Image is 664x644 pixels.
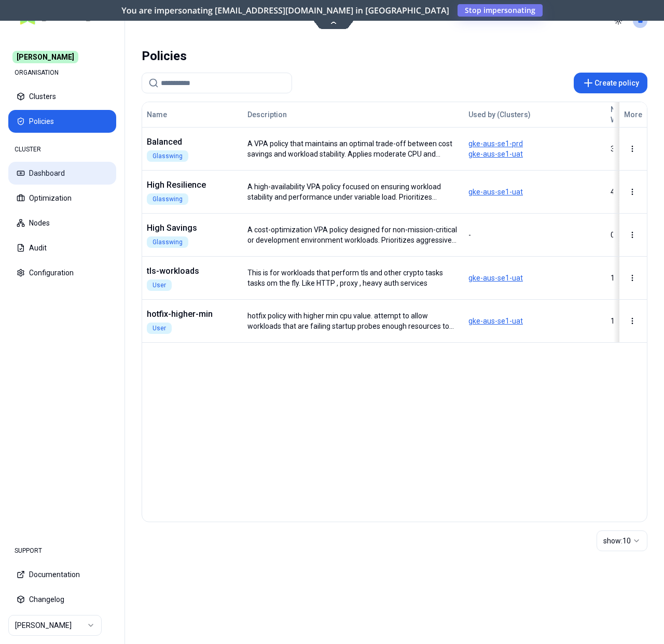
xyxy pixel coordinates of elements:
div: Glasswing [147,193,188,205]
div: ORGANISATION [8,62,116,83]
div: 4 [611,187,648,197]
div: High Resilience [147,179,238,191]
div: A cost-optimization VPA policy designed for non-mission-critical or development environment workl... [247,225,459,245]
div: A high-availability VPA policy focused on ensuring workload stability and performance under varia... [247,181,459,202]
span: gke-aus-se1-uat [468,273,601,283]
div: Glasswing [147,150,188,162]
div: User [147,323,172,334]
div: High Savings [147,222,238,234]
div: Glasswing [147,236,188,248]
span: gke-aus-se1-prd [468,138,601,149]
div: 334 [611,144,648,154]
div: This is for workloads that perform tls and other crypto tasks tasks om the fly. Like HTTP , proxy... [247,268,459,288]
button: Create policy [574,73,647,93]
div: hotfix policy with higher min cpu value. attempt to allow workloads that are failing startup prob... [247,311,459,331]
div: Policies [142,46,187,66]
button: Name [147,104,167,125]
button: Optimization [8,187,116,209]
div: tls-workloads [147,265,238,277]
button: Clusters [8,85,116,108]
div: 0 [611,230,648,240]
p: - [468,230,601,240]
div: A VPA policy that maintains an optimal trade-off between cost savings and workload stability. App... [247,138,459,159]
button: Audit [8,236,116,259]
span: gke-aus-se1-uat [468,316,601,326]
button: Nodes [8,212,116,234]
div: Used by (Clusters) [468,109,601,120]
span: gke-aus-se1-uat [468,187,601,197]
div: Balanced [147,136,238,148]
button: Documentation [8,563,116,586]
span: gke-aus-se1-uat [468,149,601,159]
button: Configuration [8,261,116,284]
span: [PERSON_NAME] [12,51,78,63]
button: Dashboard [8,162,116,185]
button: Changelog [8,588,116,611]
button: Policies [8,110,116,133]
div: User [147,279,172,291]
div: SUPPORT [8,540,116,561]
div: hotfix-higher-min [147,308,238,320]
div: 1 [611,273,648,283]
div: Description [247,109,447,120]
div: No. of Workloads [611,104,648,125]
div: CLUSTER [8,139,116,160]
div: 1 [611,316,648,326]
div: More [624,109,642,120]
